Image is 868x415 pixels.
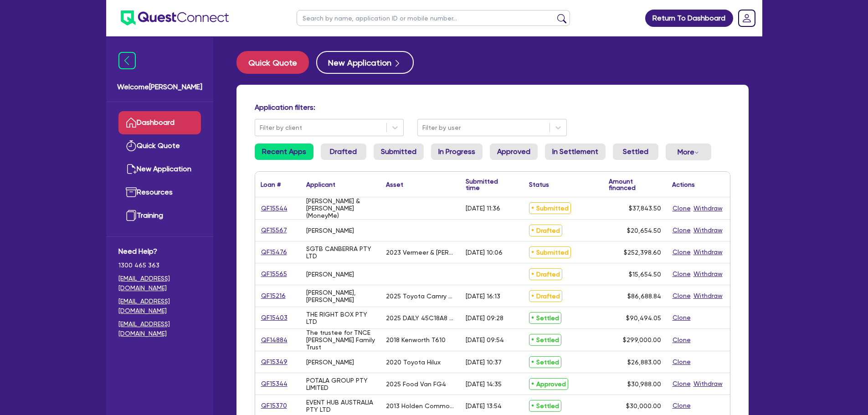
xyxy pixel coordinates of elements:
div: 2013 Holden Commodore SS [386,402,455,410]
div: [PERSON_NAME] [306,359,354,366]
a: In Progress [431,143,483,160]
div: [DATE] 13:54 [466,402,502,410]
img: training [126,210,137,221]
span: Drafted [529,268,562,280]
button: Clone [672,269,691,279]
button: Clone [672,400,691,411]
a: Submitted [374,143,424,160]
div: Applicant [306,181,335,188]
div: EVENT HUB AUSTRALIA PTY LTD [306,399,375,413]
a: QF15370 [261,400,288,411]
a: [EMAIL_ADDRESS][DOMAIN_NAME] [118,319,201,338]
a: Drafted [321,143,366,160]
span: $252,398.60 [624,249,661,256]
a: Quick Quote [118,134,201,158]
button: Clone [672,203,691,214]
button: Dropdown toggle [666,143,711,160]
img: resources [126,187,137,198]
a: [EMAIL_ADDRESS][DOMAIN_NAME] [118,274,201,293]
div: Actions [672,181,695,188]
span: Drafted [529,290,562,302]
div: Status [529,181,549,188]
img: quick-quote [126,140,137,151]
a: Approved [490,143,538,160]
a: QF14884 [261,335,288,345]
div: Amount financed [609,178,661,191]
div: Loan # [261,181,281,188]
input: Search by name, application ID or mobile number... [297,10,570,26]
a: Recent Apps [255,143,313,160]
button: Withdraw [693,291,723,301]
button: Withdraw [693,225,723,236]
a: Training [118,204,201,227]
div: 2023 Vermeer & [PERSON_NAME] VSK70-500 & NQR87/80-190 [386,249,455,256]
button: Withdraw [693,379,723,389]
img: new-application [126,164,137,174]
span: Approved [529,378,568,390]
span: $30,988.00 [627,380,661,388]
div: 2020 Toyota Hilux [386,359,441,366]
a: QF15476 [261,247,288,257]
div: [DATE] 14:35 [466,380,502,388]
div: 2025 Toyota Camry Ascent Hybrid [386,292,455,300]
span: $299,000.00 [623,336,661,343]
div: Submitted time [466,178,510,191]
span: $90,494.05 [626,314,661,322]
div: [DATE] 09:54 [466,336,504,343]
a: In Settlement [545,143,606,160]
div: [PERSON_NAME] [306,227,354,234]
div: Asset [386,181,403,188]
div: 2018 Kenworth T610 [386,336,446,343]
button: New Application [316,51,414,74]
a: QF15344 [261,379,288,389]
a: [EMAIL_ADDRESS][DOMAIN_NAME] [118,297,201,316]
span: $20,654.50 [627,227,661,234]
div: [DATE] 16:13 [466,292,500,300]
button: Clone [672,313,691,323]
a: Quick Quote [236,51,316,74]
button: Clone [672,335,691,345]
button: Withdraw [693,203,723,214]
img: icon-menu-close [118,52,136,69]
div: THE RIGHT BOX PTY LTD [306,311,375,325]
div: 2025 DAILY 45C18A8 3.75M DUAL CAB [386,314,455,322]
h4: Application filters: [255,103,730,112]
div: POTALA GROUP PTY LIMITED [306,377,375,391]
a: New Application [118,158,201,181]
span: Welcome [PERSON_NAME] [117,82,202,92]
span: $15,654.50 [629,271,661,278]
a: Settled [613,143,658,160]
img: quest-connect-logo-blue [121,10,229,26]
div: [PERSON_NAME] [306,271,354,278]
button: Clone [672,291,691,301]
button: Withdraw [693,247,723,257]
span: $86,688.84 [627,292,661,300]
span: Submitted [529,202,571,214]
button: Clone [672,379,691,389]
span: Settled [529,356,561,368]
span: $26,883.00 [627,359,661,366]
span: 1300 465 363 [118,261,201,270]
button: Clone [672,357,691,367]
button: Clone [672,247,691,257]
button: Withdraw [693,269,723,279]
a: QF15565 [261,269,288,279]
a: Dashboard [118,111,201,134]
a: Resources [118,181,201,204]
button: Clone [672,225,691,236]
div: The trustee for TNCE [PERSON_NAME] Family Trust [306,329,375,351]
a: QF15567 [261,225,288,236]
div: [PERSON_NAME] & [PERSON_NAME] (MoneyMe) [306,197,375,219]
a: QF15349 [261,357,288,367]
a: QF15544 [261,203,288,214]
a: Dropdown toggle [735,6,759,30]
div: [PERSON_NAME], [PERSON_NAME] [306,289,375,303]
div: [DATE] 09:28 [466,314,503,322]
span: Need Help? [118,246,201,257]
span: Drafted [529,225,562,236]
div: SGTB CANBERRA PTY LTD [306,245,375,260]
span: Settled [529,334,561,346]
a: QF15216 [261,291,286,301]
div: [DATE] 10:37 [466,359,502,366]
